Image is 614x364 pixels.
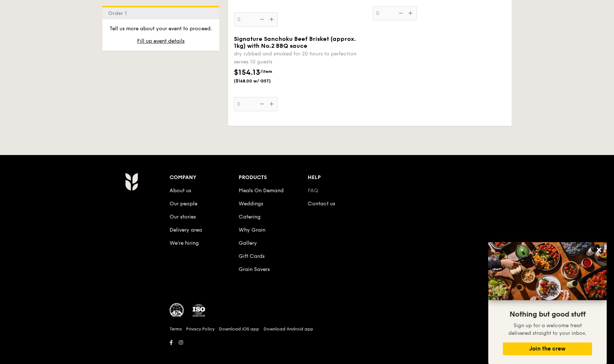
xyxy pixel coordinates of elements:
span: Sign up for a welcome treat delivered straight to your inbox. [508,322,587,336]
span: ($168.00 w/ GST) [234,78,284,84]
a: Grain Savers [239,266,270,272]
a: Our people [170,201,197,207]
div: Help [308,173,377,183]
span: $154.13 [234,68,260,77]
span: Nothing but good stuff [509,310,585,319]
a: Gallery [239,240,257,246]
a: Terms [170,326,182,332]
a: We’re hiring [170,240,199,246]
a: Delivery area [170,227,202,233]
a: Contact us [308,201,335,207]
div: dry rubbed and smoked for 20 hours to perfection [234,51,367,57]
img: DSC07876-Edit02-Large.jpeg [488,242,607,300]
a: Privacy Policy [186,326,215,332]
p: Tell us more about your event to proceed. [108,25,213,32]
span: Signature Sanchoku Beef Brisket (approx. 1kg) with No.2 BBQ sauce [234,35,356,49]
img: MUIS Halal Certified [170,303,184,318]
a: Download iOS app [219,326,259,332]
span: /item [260,69,272,74]
span: Order 1 [108,10,130,16]
img: ISO Certified [192,303,206,318]
div: Products [239,173,308,183]
a: Catering [239,214,261,220]
a: Download Android app [264,326,313,332]
a: Weddings [239,201,263,207]
a: FAQ [308,187,318,194]
button: Close [593,244,605,256]
span: Fill up event details [137,38,185,44]
a: Gift Cards [239,253,265,259]
a: Meals On Demand [239,187,284,194]
a: Our stories [170,214,196,220]
a: Why Grain [239,227,265,233]
button: Join the crew [503,342,592,355]
img: AYc88T3wAAAABJRU5ErkJggg== [125,173,138,191]
a: About us [170,187,191,194]
h6: Revision [96,348,518,353]
div: Company [170,173,239,183]
div: serves 10 guests [234,58,367,66]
